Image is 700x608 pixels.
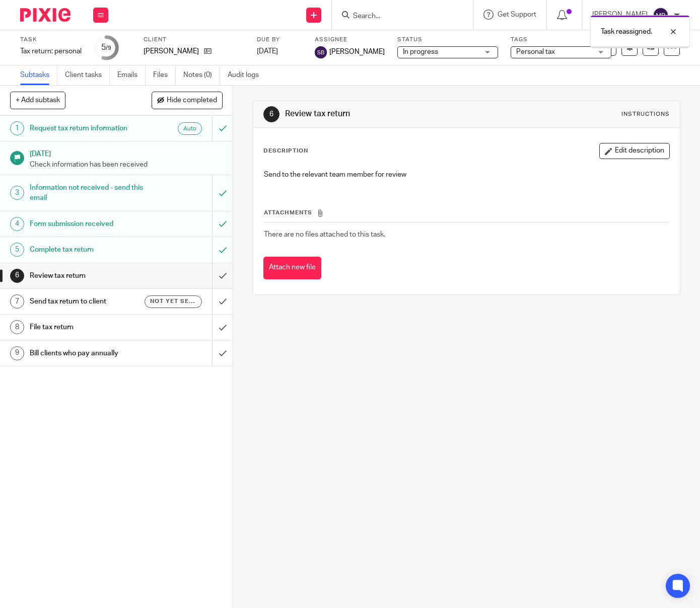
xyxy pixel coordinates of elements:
span: [DATE] [257,48,278,55]
h1: Review tax return [285,109,488,119]
span: Not yet sent [150,297,196,306]
h1: File tax return [30,320,145,335]
div: 9 [10,346,24,360]
a: Files [153,65,176,85]
button: Edit description [599,143,670,159]
div: 8 [10,320,24,334]
button: + Add subtask [10,92,65,109]
p: Task reassigned. [601,27,652,37]
h1: [DATE] [30,146,223,159]
p: Description [263,147,308,155]
label: Assignee [315,36,385,44]
div: 1 [10,121,24,135]
p: [PERSON_NAME] [144,46,199,56]
h1: Complete tax return [30,242,145,257]
span: Hide completed [167,97,217,105]
div: 6 [10,269,24,283]
p: Check information has been received [30,160,223,170]
h1: Information not received - send this email [30,180,145,206]
div: Instructions [621,110,670,118]
img: svg%3E [653,7,669,23]
a: Client tasks [65,65,110,85]
h1: Form submission received [30,216,145,232]
a: Notes (0) [183,65,220,85]
button: Attach new file [263,257,321,279]
h1: Review tax return [30,268,145,283]
div: Auto [178,122,202,135]
div: 4 [10,217,24,231]
img: Pixie [20,8,71,22]
div: 7 [10,294,24,309]
h1: Request tax return information [30,121,145,136]
span: There are no files attached to this task. [264,231,385,238]
span: Personal tax [516,48,555,55]
a: Emails [117,65,146,85]
div: 3 [10,186,24,200]
span: In progress [403,48,438,55]
img: svg%3E [315,46,327,58]
label: Due by [257,36,302,44]
small: /9 [106,45,111,51]
span: [PERSON_NAME] [329,47,385,57]
div: 6 [263,106,279,122]
label: Client [144,36,244,44]
label: Task [20,36,82,44]
h1: Send tax return to client [30,294,145,309]
div: 5 [10,243,24,257]
button: Hide completed [152,92,223,109]
a: Subtasks [20,65,57,85]
div: Tax return: personal [20,46,82,56]
a: Audit logs [228,65,266,85]
p: Send to the relevant team member for review [264,170,669,180]
span: Attachments [264,210,312,215]
div: 5 [101,42,111,53]
h1: Bill clients who pay annually [30,346,145,361]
